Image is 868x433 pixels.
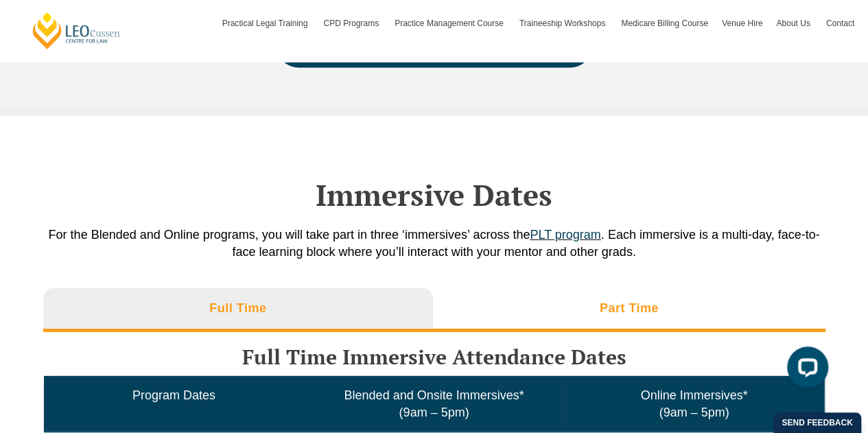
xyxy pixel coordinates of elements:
[388,3,513,43] a: Practice Management Course
[513,3,614,43] a: Traineeship Workshops
[132,388,215,402] span: Program Dates
[215,3,317,43] a: Practical Legal Training
[715,3,769,43] a: Venue Hire
[43,226,825,261] p: For the Blended and Online programs, you will take part in three ‘immersives’ across the . Each i...
[316,3,388,43] a: CPD Programs
[640,388,747,419] span: Online Immersives* (9am – 5pm)
[43,346,825,368] h3: Full Time Immersive Attendance Dates
[530,228,600,242] a: PLT program
[776,341,834,399] iframe: LiveChat chat widget
[819,3,861,43] a: Contact
[344,388,524,419] span: Blended and Onsite Immersives* (9am – 5pm)
[31,11,122,50] a: [PERSON_NAME] Centre for Law
[769,3,819,43] a: About Us
[43,178,825,212] h2: Immersive Dates
[600,301,659,316] h3: Part Time
[614,3,715,43] a: Medicare Billing Course
[209,301,266,316] h3: Full Time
